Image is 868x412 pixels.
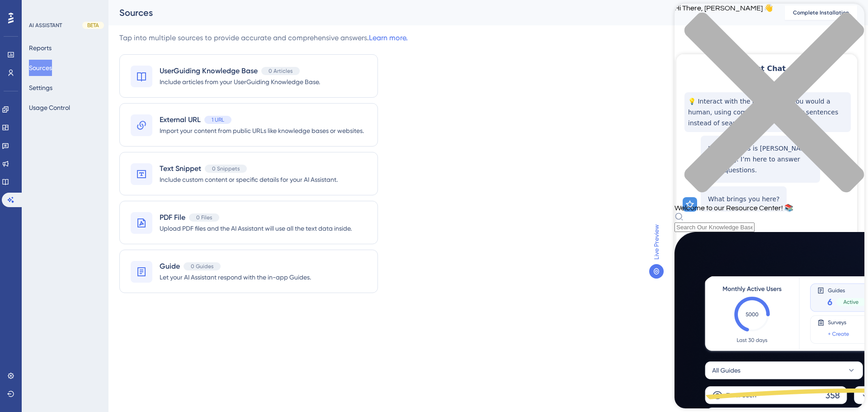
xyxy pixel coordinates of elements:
span: Let your AI Assistant respond with the in-app Guides. [160,272,311,283]
span: Need Help? [21,2,57,13]
button: Reports [29,40,52,56]
span: Include articles from your UserGuiding Knowledge Base. [160,76,320,87]
button: Settings [29,80,52,96]
button: Usage Control [29,99,70,116]
span: 0 Files [196,214,212,221]
span: 0 Guides [191,263,213,270]
span: Import your content from public URLs like knowledge bases or websites. [160,125,364,136]
span: 0 Snippets [212,165,240,172]
span: Include custom content or specific details for your AI Assistant. [160,174,338,185]
a: Learn more. [369,33,408,42]
span: 0 Articles [269,67,292,75]
textarea: AI Assistant Text Input [7,179,174,201]
p: What brings you here? [32,139,103,150]
p: Hi there! This is [PERSON_NAME] speaking. I’m here to answer your questions. [32,89,137,121]
span: Guide [160,261,180,272]
span: Live Preview [651,224,662,260]
span: External URL [160,114,201,125]
span: 1 URL [212,116,224,123]
div: AI ASSISTANT [29,22,62,29]
button: Sources [29,60,52,76]
span: Test Chat [22,9,159,20]
div: Send Message [157,185,166,194]
span: Powered by UserGuiding [56,211,133,222]
span: UserGuiding Knowledge Base [160,66,258,76]
img: launcher-image-alternative-text [3,5,19,22]
span: 💡 Interact with the assistant as you would a human, using complete questions or sentences instead... [12,42,171,74]
div: Sources [119,6,762,19]
span: Text Snippet [160,163,201,174]
div: Tap into multiple sources to provide accurate and comprehensive answers. [119,33,408,43]
span: PDF File [160,212,185,223]
div: BETA [82,22,104,29]
span: Upload PDF files and the AI Assistant will use all the text data inside. [160,223,352,234]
